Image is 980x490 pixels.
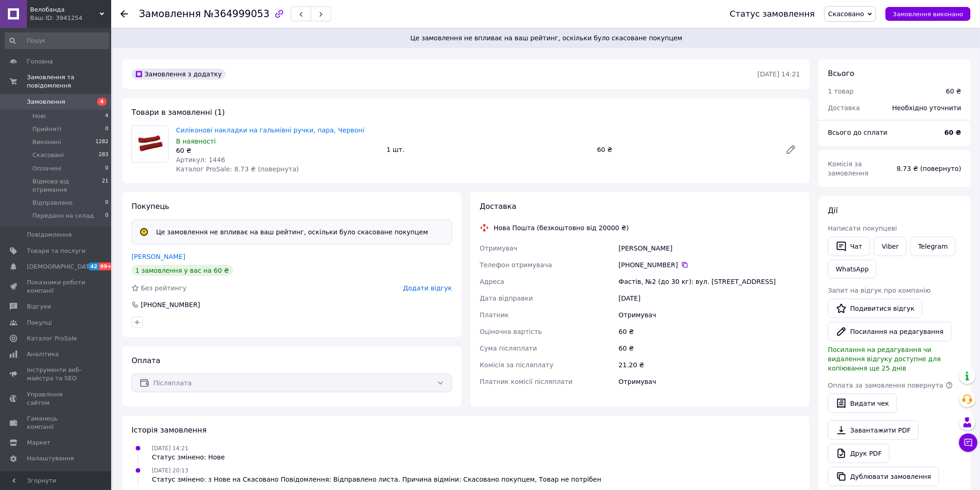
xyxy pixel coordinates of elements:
[105,164,108,173] span: 0
[132,108,225,117] span: Товари в замовленні (1)
[617,357,802,373] div: 21.20 ₴
[617,323,802,340] div: 60 ₴
[828,260,877,278] a: WhatsApp
[204,8,270,19] span: №364999053
[30,6,100,14] span: Велобанда
[897,165,961,172] span: 8.73 ₴ (повернуто)
[97,98,107,106] span: 4
[491,223,631,232] div: Нова Пошта (безкоштовно від 20000 ₴)
[828,287,931,294] span: Запит на відгук про компанію
[730,9,815,19] div: Статус замовлення
[480,378,573,385] span: Платник комісії післяплати
[124,33,969,43] span: Це замовлення не впливає на ваш рейтинг, оскільки було скасоване покупцем
[828,160,869,177] span: Комісія за замовлення
[102,177,108,194] span: 21
[32,199,73,207] span: Відправлено
[782,140,800,159] a: Редагувати
[27,439,50,447] span: Маркет
[959,433,978,452] button: Чат з покупцем
[120,9,128,19] div: Повернутися назад
[828,104,860,112] span: Доставка
[27,302,51,311] span: Відгуки
[152,475,601,484] div: Статус змінено: з Нове на Скасовано Повідомлення: Відправлено листа. Причина відміни: Скасовано п...
[27,231,72,239] span: Повідомлення
[27,73,111,90] span: Замовлення та повідомлення
[27,390,86,407] span: Управління сайтом
[30,14,111,22] div: Ваш ID: 3941254
[828,129,888,136] span: Всього до сплати
[27,350,59,358] span: Аналітика
[32,125,61,133] span: Прийняті
[152,452,225,462] div: Статус змінено: Нове
[828,322,952,341] button: Посилання на редагування
[105,212,108,220] span: 0
[176,146,379,155] div: 60 ₴
[132,202,170,211] span: Покупець
[27,247,86,255] span: Товари та послуги
[132,356,160,365] span: Оплата
[152,227,432,237] div: Це замовлення не впливає на ваш рейтинг, оскільки було скасоване покупцем
[105,199,108,207] span: 0
[32,138,61,146] span: Виконані
[152,467,188,474] span: [DATE] 20:13
[99,151,108,159] span: 283
[619,260,800,270] div: [PHONE_NUMBER]
[132,265,233,276] div: 1 замовлення у вас на 60 ₴
[141,284,187,292] span: Без рейтингу
[828,299,923,318] a: Подивитися відгук
[27,454,74,463] span: Налаштування
[32,151,64,159] span: Скасовані
[480,261,552,269] span: Телефон отримувача
[887,98,967,118] div: Необхідно уточнити
[27,278,86,295] span: Показники роботи компанії
[829,10,865,18] span: Скасовано
[99,263,114,270] span: 99+
[105,112,108,120] span: 4
[828,346,941,372] span: Посилання на редагування чи видалення відгуку доступне для копіювання ще 25 днів
[874,237,906,256] a: Viber
[5,32,109,49] input: Пошук
[480,345,537,352] span: Сума післяплати
[946,87,961,96] div: 60 ₴
[139,8,201,19] span: Замовлення
[617,273,802,290] div: Фастів, №2 (до 30 кг): вул. [STREET_ADDRESS]
[32,112,46,120] span: Нові
[132,69,226,80] div: Замовлення з додатку
[828,444,890,463] a: Друк PDF
[132,253,185,260] a: [PERSON_NAME]
[480,295,533,302] span: Дата відправки
[88,263,99,270] span: 42
[152,445,188,452] span: [DATE] 14:21
[383,143,594,156] div: 1 шт.
[617,240,802,257] div: [PERSON_NAME]
[32,164,62,173] span: Оплачені
[176,126,364,134] a: Силіконові накладки на гальмівні ручки, пара, Червоні
[32,212,94,220] span: Передано на склад
[593,143,778,156] div: 60 ₴
[176,156,225,163] span: Артикул: 1446
[828,69,854,78] span: Всього
[945,129,961,136] b: 60 ₴
[828,394,897,413] button: Видати чек
[828,421,919,440] a: Завантажити PDF
[480,361,553,369] span: Комісія за післяплату
[176,138,216,145] span: В наявності
[480,278,504,285] span: Адреса
[132,426,207,434] span: Історія замовлення
[617,307,802,323] div: Отримувач
[893,11,963,18] span: Замовлення виконано
[886,7,971,21] button: Замовлення виконано
[95,138,108,146] span: 1282
[617,373,802,390] div: Отримувач
[140,300,201,309] div: [PHONE_NUMBER]
[911,237,956,256] a: Telegram
[105,125,108,133] span: 0
[617,290,802,307] div: [DATE]
[132,130,168,158] img: Силіконові накладки на гальмівні ручки, пара, Червоні
[32,177,102,194] span: Відмова від отримання
[828,206,838,215] span: Дії
[27,263,95,271] span: [DEMOGRAPHIC_DATA]
[480,311,509,319] span: Платник
[828,88,854,95] span: 1 товар
[480,245,517,252] span: Отримувач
